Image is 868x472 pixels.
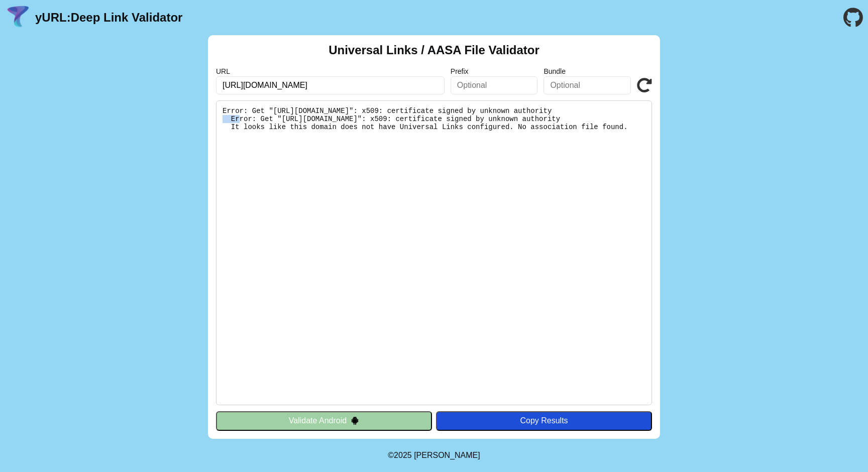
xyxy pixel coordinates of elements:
[414,451,480,459] a: Michael Ibragimchayev's Personal Site
[351,416,359,425] img: droidIcon.svg
[544,67,631,75] label: Bundle
[394,451,412,459] span: 2025
[329,43,539,57] h2: Universal Links / AASA File Validator
[5,5,31,31] img: yURL Logo
[451,67,538,75] label: Prefix
[388,439,480,472] footer: ©
[216,100,652,405] pre: Error: Get "[URL][DOMAIN_NAME]": x509: certificate signed by unknown authority Error: Get "[URL][...
[35,11,182,25] a: yURL:Deep Link Validator
[436,411,652,430] button: Copy Results
[544,76,631,94] input: Optional
[216,411,432,430] button: Validate Android
[441,416,647,425] div: Copy Results
[451,76,538,94] input: Optional
[216,76,445,94] input: Required
[216,67,445,75] label: URL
